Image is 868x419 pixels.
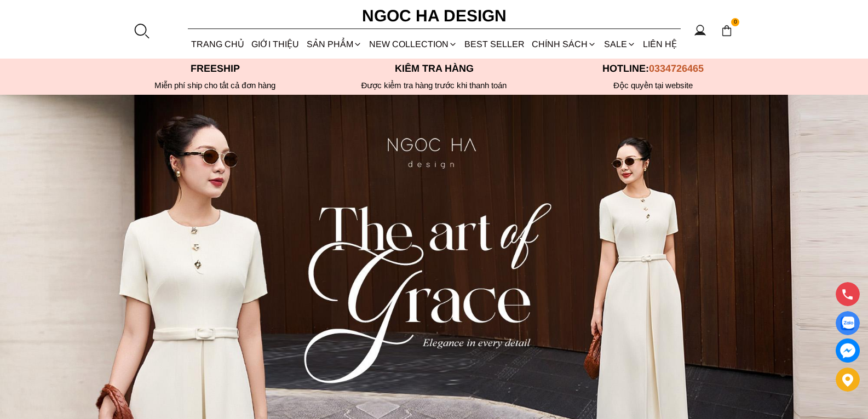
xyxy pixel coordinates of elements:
[721,25,733,37] img: img-CART-ICON-ksit0nf1
[544,63,763,74] p: Hotline:
[325,81,544,90] p: Được kiểm tra hàng trước khi thanh toán
[248,30,303,59] a: GIỚI THIỆU
[528,30,600,59] div: Chính sách
[600,30,639,59] a: SALE
[836,311,860,335] a: Display image
[365,30,461,59] a: NEW COLLECTION
[106,81,325,90] div: Miễn phí ship cho tất cả đơn hàng
[188,30,248,59] a: TRANG CHỦ
[731,18,740,27] span: 0
[544,81,763,90] h6: Độc quyền tại website
[461,30,528,59] a: BEST SELLER
[836,338,860,363] a: messenger
[649,63,704,74] span: 0334726465
[841,317,854,330] img: Display image
[106,63,325,74] p: Freeship
[352,3,516,29] a: Ngoc Ha Design
[395,63,474,74] font: Kiểm tra hàng
[639,30,680,59] a: LIÊN HỆ
[303,30,365,59] div: SẢN PHẨM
